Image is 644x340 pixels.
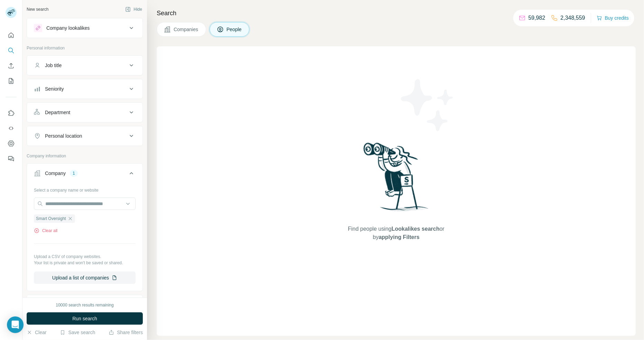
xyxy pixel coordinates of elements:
button: Department [27,104,142,121]
button: Search [6,44,17,57]
button: Save search [60,329,95,336]
div: 10000 search results remaining [56,302,113,308]
button: My lists [6,75,17,87]
div: Company lookalikes [46,25,90,31]
button: Enrich CSV [6,59,17,72]
button: Feedback [6,153,17,165]
p: Personal information [27,45,143,51]
button: Clear all [34,228,57,234]
p: Upload a CSV of company websites. [34,254,136,260]
button: Use Surfe on LinkedIn [6,107,17,119]
span: Smart Oversight [36,215,66,222]
img: Surfe Illustration - Stars [396,74,459,136]
p: 2,348,559 [561,14,585,22]
button: Use Surfe API [6,122,17,135]
button: Share filters [109,329,143,336]
div: Company [45,170,66,177]
div: Select a company name or website [34,184,136,193]
button: Job title [27,57,142,74]
div: Open Intercom Messenger [7,316,24,333]
span: Lookalikes search [392,226,440,232]
span: People [227,26,242,33]
span: Run search [72,315,97,322]
p: 59,982 [528,14,545,22]
button: Dashboard [6,137,17,150]
img: Surfe Illustration - Woman searching with binoculars [360,141,432,218]
p: Company information [27,153,143,159]
button: Clear [27,329,46,336]
span: Companies [174,26,199,33]
h4: Search [157,8,636,18]
span: Find people using or by [341,225,451,241]
div: Department [45,109,70,116]
span: applying Filters [379,234,420,240]
p: Your list is private and won't be saved or shared. [34,260,136,266]
div: 1 [70,170,78,176]
div: New search [27,6,48,12]
button: Hide [120,4,147,15]
button: Quick start [6,29,17,42]
button: Run search [27,312,143,325]
button: Company lookalikes [27,20,142,36]
button: Seniority [27,81,142,97]
div: Personal location [45,132,82,139]
button: Company1 [27,165,142,184]
button: Upload a list of companies [34,272,136,284]
button: Personal location [27,128,142,144]
div: Job title [45,62,62,69]
div: Seniority [45,85,64,92]
button: Industry [27,296,142,313]
button: Buy credits [597,13,629,23]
